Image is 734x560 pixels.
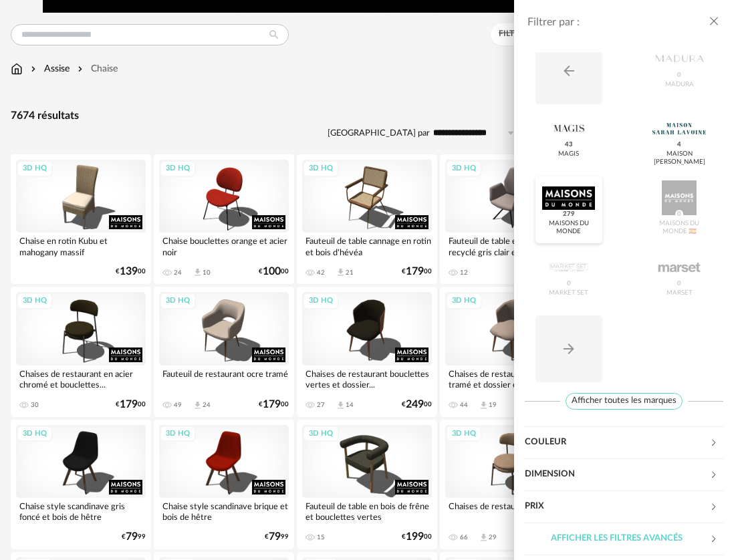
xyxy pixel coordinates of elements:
div: Couleur [525,426,709,458]
div: Afficher les filtres avancés [525,523,723,555]
div: Magis [558,150,579,158]
div: Dimension [525,458,709,491]
div: Prix [525,491,723,523]
span: Arrow Left icon [561,66,577,75]
div: Maison [PERSON_NAME] [650,150,709,166]
div: Dimension [525,459,723,491]
span: 4 [675,140,683,150]
div: Filtrer par : [527,15,707,29]
div: Couleur [525,427,723,459]
div: Afficher les filtres avancés [525,523,709,555]
span: 43 [563,140,575,150]
span: 279 [561,210,577,219]
div: Maisons du Monde [539,220,598,235]
span: Arrow Right icon [561,344,577,353]
span: Afficher toutes les marques [566,393,683,410]
button: Arrow Right icon [535,315,602,382]
button: close drawer [707,13,721,31]
button: Arrow Left icon [535,37,602,104]
div: Prix [525,491,709,523]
